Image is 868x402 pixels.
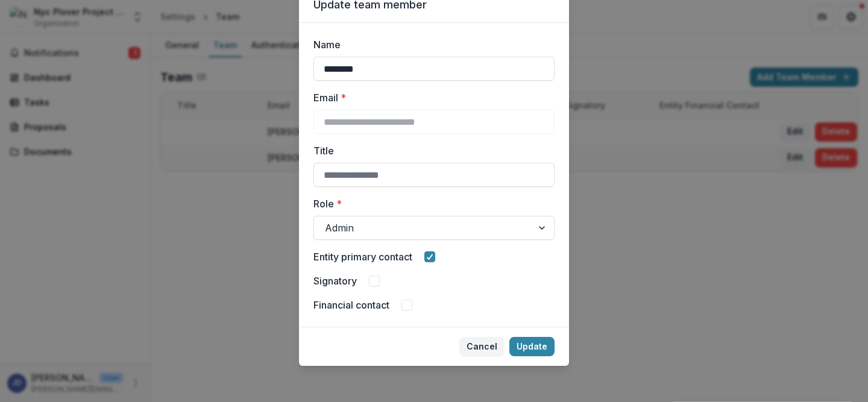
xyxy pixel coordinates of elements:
[313,90,547,105] label: Email
[313,298,389,312] label: Financial contact
[459,337,505,356] button: Cancel
[313,37,547,52] label: Name
[313,196,547,211] label: Role
[313,274,357,288] label: Signatory
[313,250,412,264] label: Entity primary contact
[313,143,547,158] label: Title
[509,337,555,356] button: Update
